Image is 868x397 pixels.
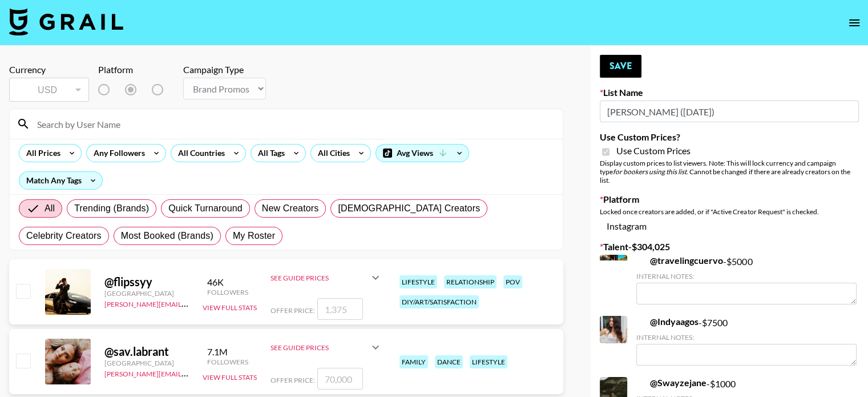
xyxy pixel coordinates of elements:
[600,207,859,216] div: Locked once creators are added, or if "Active Creator Request" is checked.
[161,81,179,99] img: Instagram
[121,229,213,243] span: Most Booked (Brands)
[636,340,857,348] div: Internal Notes:
[98,78,233,102] div: List locked to Instagram.
[600,248,859,259] label: Talent - $ 304,025
[636,323,857,372] div: - $ 7500
[600,131,859,143] label: Use Custom Prices?
[74,202,149,215] span: Trending (Brands)
[206,81,224,99] img: YouTube
[26,229,102,243] span: Celebrity Creators
[636,262,857,311] div: - $ 5000
[104,344,189,359] div: @ sav.labrant
[327,298,373,320] input: 1,375
[45,202,55,215] span: All
[233,229,275,243] span: My Roster
[9,64,89,75] div: Currency
[203,373,257,382] button: View Full Stats
[636,262,723,273] a: @travelingcuervo
[280,376,325,384] span: Offer Price:
[636,279,857,287] div: Internal Notes:
[454,275,506,288] div: relationship
[613,167,687,176] em: for bookers using this list
[225,276,267,288] div: 46K
[98,64,233,75] div: Platform
[616,145,691,157] span: Use Custom Prices
[171,145,227,162] div: All Countries
[168,202,243,215] span: Quick Turnaround
[311,145,352,162] div: All Cities
[843,11,866,34] button: open drawer
[409,275,447,288] div: lifestyle
[327,368,373,390] input: 70,000
[225,288,267,296] div: Followers
[9,8,123,35] img: Grail Talent
[203,277,221,295] img: Instagram
[600,220,618,239] img: Instagram
[409,295,488,308] div: diy/art/satisfaction
[19,172,102,189] div: Match Any Tags
[104,289,189,298] div: [GEOGRAPHIC_DATA]
[9,75,89,104] div: Currency is locked to USD
[104,359,189,367] div: [GEOGRAPHIC_DATA]
[225,346,267,358] div: 7.1M
[104,298,273,308] a: [PERSON_NAME][EMAIL_ADDRESS][DOMAIN_NAME]
[445,355,473,368] div: dance
[376,145,469,162] div: Avg Views
[87,145,147,162] div: Any Followers
[636,384,706,395] a: @Swayzejane
[600,159,859,185] div: Display custom prices to list viewers. Note: This will lock currency and campaign type . Cannot b...
[11,80,87,100] div: USD
[30,115,556,133] input: Search by User Name
[203,303,257,312] button: View Full Stats
[104,367,273,378] a: [PERSON_NAME][EMAIL_ADDRESS][DOMAIN_NAME]
[280,343,378,352] div: See Guide Prices
[636,323,699,334] a: @Indyaagos
[636,324,645,333] img: Instagram
[600,87,859,98] label: List Name
[600,194,859,205] label: Platform
[280,334,392,361] div: See Guide Prices
[409,355,438,368] div: family
[225,358,267,366] div: Followers
[600,55,641,78] button: Save
[203,347,221,365] img: Instagram
[479,355,517,368] div: lifestyle
[19,145,63,162] div: All Prices
[280,264,392,291] div: See Guide Prices
[338,202,480,215] span: [DEMOGRAPHIC_DATA] Creators
[636,385,645,394] img: Instagram
[636,263,645,272] img: Instagram
[280,274,378,282] div: See Guide Prices
[262,202,319,215] span: New Creators
[104,275,189,289] div: @ flipssyy
[116,81,134,99] img: TikTok
[280,306,325,315] span: Offer Price:
[238,64,321,75] div: Campaign Type
[251,145,287,162] div: All Tags
[600,220,859,239] div: Instagram
[513,275,532,288] div: pov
